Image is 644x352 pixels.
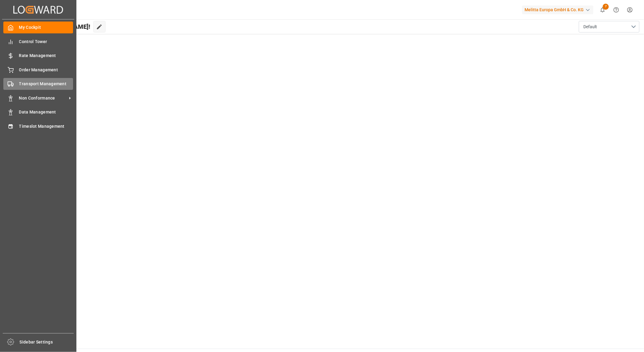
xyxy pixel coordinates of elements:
span: Order Management [19,67,73,73]
a: Rate Management [3,50,73,62]
span: Default [583,24,597,30]
button: Help Center [609,3,623,17]
a: My Cockpit [3,22,73,33]
span: 7 [603,4,609,10]
span: Sidebar Settings [20,339,74,345]
span: Hello [PERSON_NAME]! [25,21,90,32]
span: Rate Management [19,52,73,59]
div: Melitta Europa GmbH & Co. KG [522,5,593,14]
span: Control Tower [19,39,73,45]
a: Order Management [3,64,73,76]
span: Transport Management [19,81,73,87]
button: open menu [579,21,639,32]
span: Data Management [19,109,73,115]
button: show 7 new notifications [596,3,609,17]
span: Timeslot Management [19,123,73,130]
span: My Cockpit [19,24,73,31]
span: Non Conformance [19,95,67,101]
a: Data Management [3,106,73,118]
button: Melitta Europa GmbH & Co. KG [522,4,596,15]
a: Transport Management [3,78,73,90]
a: Timeslot Management [3,120,73,132]
a: Control Tower [3,36,73,47]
